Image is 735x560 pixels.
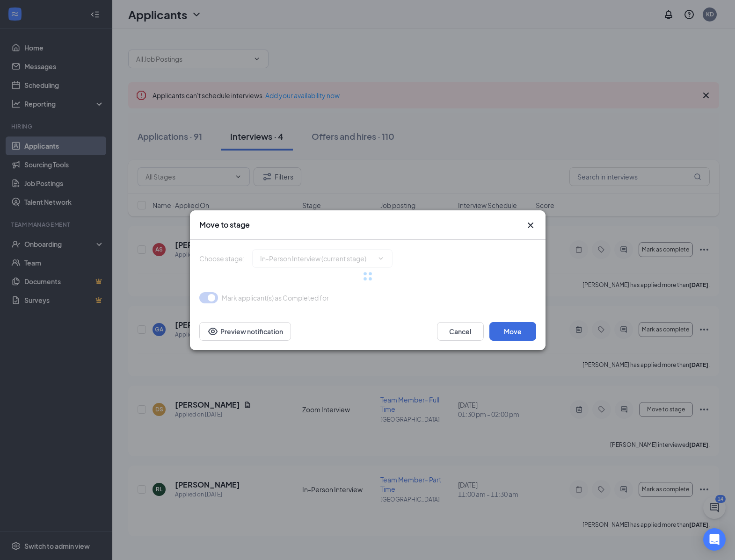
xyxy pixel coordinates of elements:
[437,322,484,341] button: Cancel
[525,220,536,231] svg: Cross
[199,220,250,230] h3: Move to stage
[199,322,291,341] button: Preview notificationEye
[207,326,218,337] svg: Eye
[703,528,726,551] div: Open Intercom Messenger
[525,220,536,231] button: Close
[489,322,536,341] button: Move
